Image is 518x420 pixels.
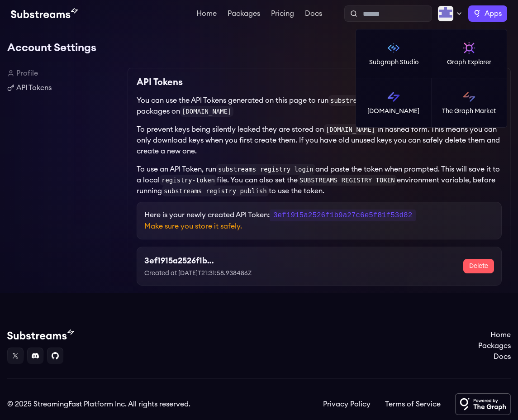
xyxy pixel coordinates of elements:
[7,39,511,57] h1: Account Settings
[369,58,418,67] p: Subgraph Studio
[137,75,183,90] h2: API Tokens
[324,124,377,135] code: [DOMAIN_NAME]
[478,340,511,351] a: Packages
[455,393,511,415] img: Powered by The Graph
[137,124,502,157] p: To prevent keys being silently leaked they are stored on in hashed form. This means you can only ...
[7,68,120,79] a: Profile
[432,78,507,127] a: The Graph Market
[180,106,233,117] code: [DOMAIN_NAME]
[485,8,502,19] span: Apps
[137,164,502,196] p: To use an API Token, run and paste the token when prompted. This will save it to a local file. Yo...
[356,78,432,127] a: [DOMAIN_NAME]
[216,164,315,175] code: substreams registry login
[463,259,494,273] button: Delete
[442,107,496,116] p: The Graph Market
[356,29,432,78] a: Subgraph Studio
[478,329,511,340] a: Home
[386,90,401,104] img: Substreams logo
[11,8,78,19] img: Substream's logo
[7,329,74,340] img: Substream's logo
[137,95,502,117] p: You can use the API Tokens generated on this page to run to publish packages on
[385,399,441,410] a: Terms of Service
[367,107,419,116] p: [DOMAIN_NAME]
[478,351,511,362] a: Docs
[160,175,217,186] code: registry-token
[226,10,262,19] a: Packages
[462,90,476,104] img: The Graph Market logo
[7,399,190,410] div: © 2025 StreamingFast Platform Inc. All rights reserved.
[7,82,120,93] a: API Tokens
[303,10,324,19] a: Docs
[474,10,481,17] img: The Graph logo
[432,29,507,78] a: Graph Explorer
[269,10,296,19] a: Pricing
[328,95,435,106] code: substreams registry publish
[144,269,283,278] p: Created at [DATE]T21:31:58.938486Z
[323,399,371,410] a: Privacy Policy
[462,41,476,55] img: Graph Explorer logo
[386,41,401,55] img: Subgraph Studio logo
[195,10,219,19] a: Home
[144,210,494,221] p: Here is your newly created API Token:
[162,186,269,196] code: substreams registry publish
[144,221,494,232] p: Make sure you store it safely.
[270,210,416,221] code: 3ef1915a2526f1b9a27c6e5f81f53d82
[437,5,454,22] img: Profile
[298,175,397,186] code: SUBSTREAMS_REGISTRY_TOKEN
[144,254,214,267] h3: 3ef1915a2526f1b9a27c6e5f81f53d82
[447,58,491,67] p: Graph Explorer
